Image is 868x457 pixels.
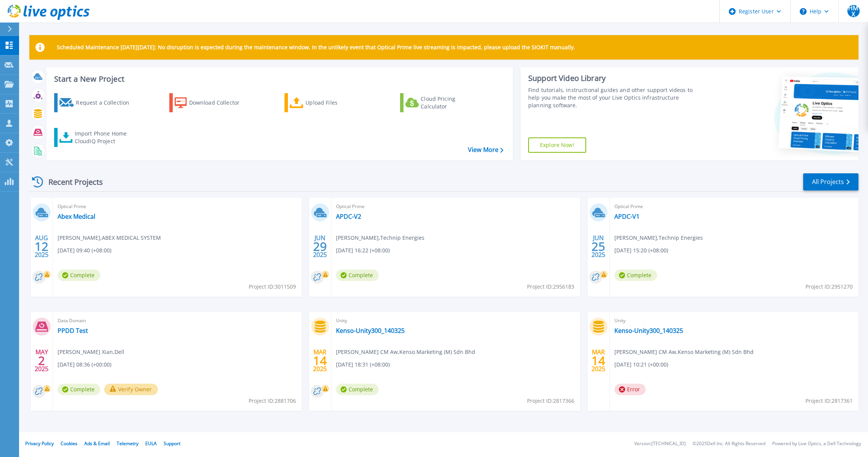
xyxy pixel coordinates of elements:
li: © 2025 Dell Inc. All Rights Reserved [693,441,765,446]
li: Version: [TECHNICAL_ID] [634,441,686,446]
span: 25 [592,243,605,250]
a: Telemetry [117,440,138,447]
div: Cloud Pricing Calculator [421,95,482,110]
a: Cloud Pricing Calculator [400,93,485,112]
span: [DATE] 16:22 (+08:00) [336,246,390,255]
span: Project ID: 2817361 [805,397,853,405]
button: Verify Owner [104,384,158,395]
a: Cookies [61,440,77,447]
a: Ads & Email [84,440,110,447]
span: 2 [38,357,45,364]
span: Complete [58,270,100,281]
span: [PERSON_NAME] CM Aw , Kenso Marketing (M) Sdn Bhd [336,348,475,356]
span: Unity [336,317,575,325]
p: Scheduled Maintenance [DATE][DATE]: No disruption is expected during the maintenance window. In t... [57,44,575,50]
span: Complete [614,270,657,281]
span: Project ID: 2817366 [527,397,574,405]
a: Abex Medical [58,213,95,220]
div: Import Phone Home CloudIQ Project [75,130,134,145]
span: Unity [614,317,854,325]
span: [PERSON_NAME] , Technip Energies [336,234,424,242]
a: APDC-V1 [614,213,640,220]
span: [DATE] 10:21 (+00:00) [614,360,668,369]
a: Upload Files [285,93,370,112]
span: Complete [336,384,379,395]
div: Recent Projects [29,173,113,191]
a: PPDD Test [58,327,88,334]
span: Optical Prime [58,202,297,211]
span: Error [614,384,646,395]
a: View More [468,146,503,153]
div: Support Video Library [528,73,702,83]
span: Complete [336,270,379,281]
div: Upload Files [305,95,366,110]
span: [DATE] 09:40 (+08:00) [58,246,111,255]
span: [PERSON_NAME] Xian , Dell [58,348,124,356]
span: Data Domain [58,317,297,325]
div: MAY 2025 [34,347,49,375]
span: Project ID: 2951270 [805,283,853,291]
a: APDC-V2 [336,213,361,220]
span: HMX [847,5,860,17]
div: Request a Collection [76,95,137,110]
a: All Projects [803,173,858,191]
span: Project ID: 3011509 [249,283,296,291]
span: Project ID: 2956183 [527,283,574,291]
span: Complete [58,384,100,395]
span: [DATE] 08:36 (+00:00) [58,360,111,369]
div: JUN 2025 [313,233,327,260]
span: 12 [35,243,48,250]
a: EULA [145,440,157,447]
div: Download Collector [189,95,250,110]
a: Privacy Policy [25,440,54,447]
h3: Start a New Project [54,75,503,83]
a: Support [164,440,180,447]
span: 29 [313,243,327,250]
div: MAR 2025 [591,347,606,375]
div: MAR 2025 [313,347,327,375]
div: AUG 2025 [34,233,49,260]
a: Download Collector [169,93,254,112]
div: JUN 2025 [591,233,606,260]
span: Project ID: 2881706 [249,397,296,405]
span: [PERSON_NAME] CM Aw , Kenso Marketing (M) Sdn Bhd [614,348,754,356]
span: 14 [313,357,327,364]
span: Optical Prime [614,202,854,211]
span: [PERSON_NAME] , Technip Energies [614,234,703,242]
li: Powered by Live Optics, a Dell Technology [772,441,861,446]
a: Kenso-Unity300_140325 [336,327,405,334]
span: 14 [592,357,605,364]
span: [DATE] 15:20 (+08:00) [614,246,668,255]
span: [PERSON_NAME] , ABEX MEDICAL SYSTEM [58,234,161,242]
a: Explore Now! [528,137,586,153]
span: Optical Prime [336,202,575,211]
a: Kenso-Unity300_140325 [614,327,683,334]
a: Request a Collection [54,93,139,112]
span: [DATE] 18:31 (+08:00) [336,360,390,369]
div: Find tutorials, instructional guides and other support videos to help you make the most of your L... [528,86,702,109]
